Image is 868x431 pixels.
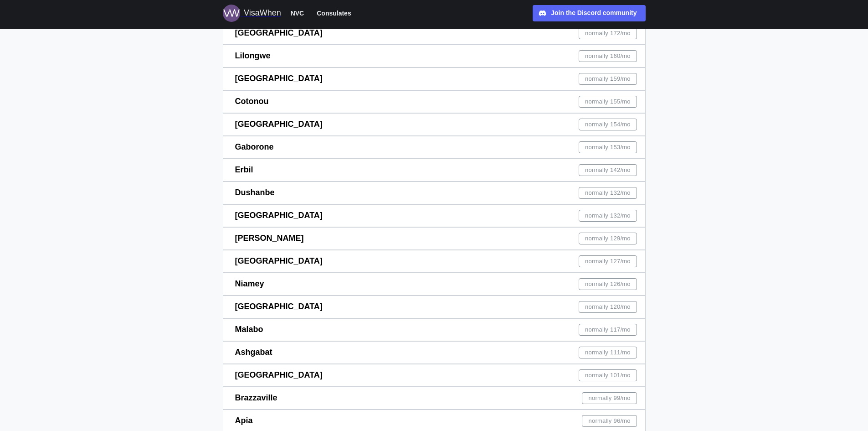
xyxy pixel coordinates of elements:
span: Cotonou [235,97,269,106]
span: normally 153 /mo [585,142,631,153]
a: Ashgabatnormally 111/mo [223,341,646,364]
span: normally 132 /mo [585,187,631,198]
button: NVC [287,7,308,19]
span: [PERSON_NAME] [235,234,304,243]
span: [GEOGRAPHIC_DATA] [235,211,323,220]
a: [GEOGRAPHIC_DATA]normally 120/mo [223,296,646,318]
a: Brazzavillenormally 99/mo [223,387,646,410]
a: [GEOGRAPHIC_DATA]normally 132/mo [223,204,646,227]
a: Gaboronenormally 153/mo [223,136,646,159]
span: normally 154 /mo [585,119,631,130]
a: Erbilnormally 142/mo [223,159,646,182]
span: normally 142 /mo [585,165,631,176]
span: normally 129 /mo [585,233,631,244]
a: Malabonormally 117/mo [223,318,646,341]
a: Join the Discord community [533,5,646,21]
span: [GEOGRAPHIC_DATA] [235,256,323,265]
span: normally 96 /mo [588,415,630,426]
a: [GEOGRAPHIC_DATA]normally 154/mo [223,113,646,136]
span: [GEOGRAPHIC_DATA] [235,370,323,379]
span: Apia [235,416,253,425]
div: VisaWhen [244,7,281,20]
span: Dushanbe [235,188,275,197]
span: Gaborone [235,142,274,151]
span: Consulates [317,8,351,19]
span: Niamey [235,279,264,288]
span: NVC [291,8,304,19]
a: [GEOGRAPHIC_DATA]normally 172/mo [223,22,646,45]
a: Lilongwenormally 160/mo [223,45,646,68]
a: [GEOGRAPHIC_DATA]normally 101/mo [223,364,646,387]
div: Join the Discord community [551,8,637,18]
a: Logo for VisaWhen VisaWhen [223,5,281,22]
a: Cotonounormally 155/mo [223,90,646,113]
a: [GEOGRAPHIC_DATA]normally 127/mo [223,250,646,273]
span: normally 101 /mo [585,370,631,381]
span: normally 126 /mo [585,279,631,290]
span: [GEOGRAPHIC_DATA] [235,302,323,311]
span: normally 132 /mo [585,210,631,221]
span: normally 159 /mo [585,73,631,84]
span: normally 155 /mo [585,96,631,107]
a: [GEOGRAPHIC_DATA]normally 159/mo [223,68,646,90]
a: Niameynormally 126/mo [223,273,646,296]
span: normally 160 /mo [585,51,631,62]
span: [GEOGRAPHIC_DATA] [235,28,323,37]
a: [PERSON_NAME]normally 129/mo [223,227,646,250]
span: Ashgabat [235,348,272,357]
span: normally 117 /mo [585,324,631,335]
span: Lilongwe [235,51,271,60]
span: Erbil [235,165,253,174]
img: Logo for VisaWhen [223,5,240,22]
button: Consulates [313,7,355,19]
span: normally 111 /mo [585,347,631,358]
span: normally 127 /mo [585,256,631,267]
span: normally 120 /mo [585,301,631,312]
span: Malabo [235,325,263,334]
span: [GEOGRAPHIC_DATA] [235,74,323,83]
span: normally 172 /mo [585,28,631,39]
span: normally 99 /mo [588,393,630,404]
span: [GEOGRAPHIC_DATA] [235,119,323,129]
a: Dushanbenormally 132/mo [223,182,646,204]
span: Brazzaville [235,393,277,402]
